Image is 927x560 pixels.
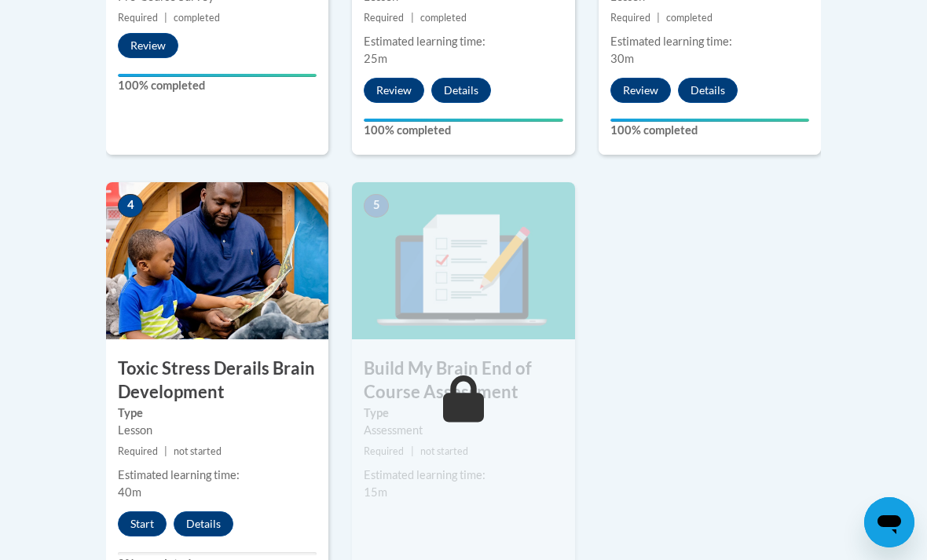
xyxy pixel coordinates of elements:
img: Course Image [352,182,574,339]
label: 100% completed [364,122,562,139]
button: Start [118,511,167,536]
label: Type [118,404,317,422]
span: 15m [364,485,387,499]
label: Type [364,404,562,422]
span: | [164,12,167,24]
div: Estimated learning time: [118,467,317,484]
button: Details [174,511,233,536]
span: | [411,445,414,457]
span: Required [118,445,158,457]
label: 100% completed [118,77,317,94]
div: Estimated learning time: [364,467,562,484]
span: not started [174,445,222,457]
iframe: Button to launch messaging window [864,497,914,547]
span: not started [420,445,468,457]
div: Assessment [364,422,562,439]
button: Review [364,78,424,103]
button: Details [678,78,738,103]
img: Course Image [106,182,328,339]
label: 100% completed [610,122,809,139]
div: Your progress [364,119,562,122]
h3: Build My Brain End of Course Assessment [352,357,574,405]
div: Lesson [118,422,317,439]
h3: Toxic Stress Derails Brain Development [106,357,328,405]
span: | [657,12,660,24]
div: Estimated learning time: [610,33,809,50]
span: completed [174,12,220,24]
button: Review [610,78,671,103]
div: Estimated learning time: [364,33,562,50]
span: Required [118,12,158,24]
span: 40m [118,485,141,499]
button: Review [118,33,178,58]
span: 30m [610,52,634,65]
span: Required [364,445,404,457]
span: 25m [364,52,387,65]
span: | [164,445,167,457]
span: 4 [118,194,143,218]
span: completed [666,12,713,24]
span: completed [420,12,467,24]
span: Required [364,12,404,24]
span: Required [610,12,650,24]
div: Your progress [610,119,809,122]
button: Details [431,78,491,103]
div: Your progress [118,74,317,77]
span: | [411,12,414,24]
span: 5 [364,194,389,218]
